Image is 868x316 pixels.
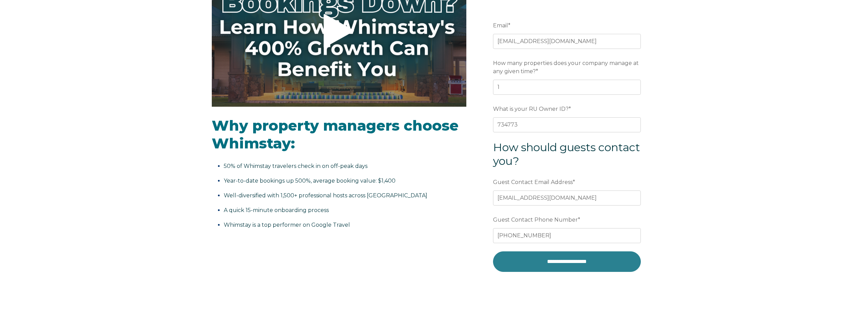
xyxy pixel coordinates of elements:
[493,214,578,225] span: Guest Contact Phone Number
[224,163,367,169] span: 50% of Whimstay travelers check in on off-peak days
[224,192,427,199] span: Well-diversified with 1,500+ professional hosts across [GEOGRAPHIC_DATA]
[493,20,508,31] span: Email
[493,141,640,168] span: How should guests contact you?
[224,177,396,184] span: Year-to-date bookings up 500%, average booking value: $1,400
[224,207,329,213] span: A quick 15-minute onboarding process
[493,58,639,77] span: How many properties does your company manage at any given time?
[493,177,573,187] span: Guest Contact Email Address
[493,104,569,114] span: What is your RU Owner ID?
[224,222,350,228] span: Whimstay is a top performer on Google Travel
[212,117,458,153] span: Why property managers choose Whimstay:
